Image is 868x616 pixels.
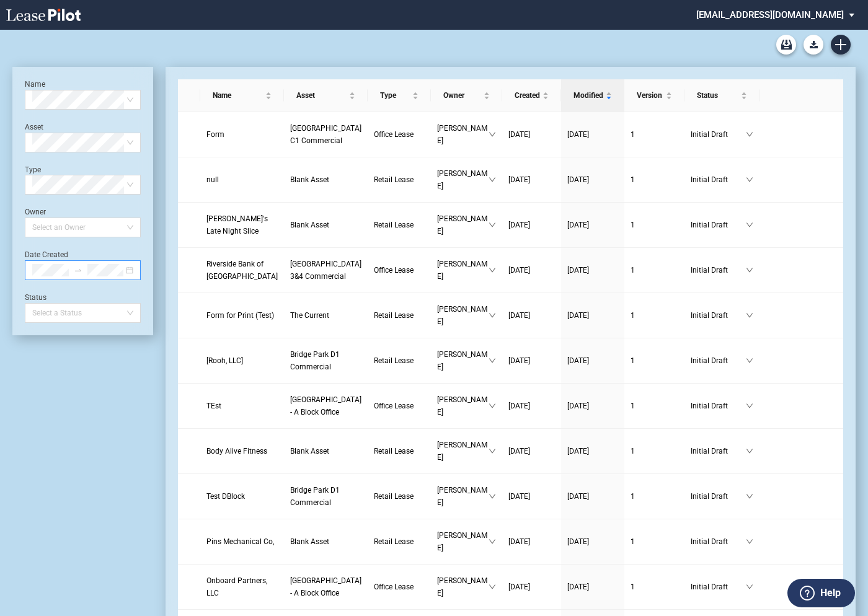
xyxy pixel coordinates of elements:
span: null [206,175,219,184]
span: down [489,402,496,410]
span: [Rooh, LLC] [206,356,243,365]
span: Modified [573,89,603,102]
span: [PERSON_NAME] [437,529,488,554]
span: Bridge Park C1 Commercial [290,124,361,145]
span: [PERSON_NAME] [437,394,488,418]
a: Retail Lease [374,174,425,186]
a: [DATE] [508,445,555,457]
span: [DATE] [508,311,530,320]
span: 1 [631,130,635,139]
span: Initial Draft [691,535,746,548]
a: 1 [631,309,679,322]
span: Initial Draft [691,354,746,367]
span: Owner [443,89,480,102]
a: [Rooh, LLC] [206,354,278,367]
span: [DATE] [567,221,589,229]
th: Asset [284,79,368,112]
md-menu: Download Blank Form List [800,35,827,55]
label: Type [25,165,41,174]
span: Mikey's Late Night Slice [206,214,268,235]
span: Retail Lease [374,537,414,546]
span: Blank Asset [290,175,329,184]
label: Owner [25,208,46,216]
label: Status [25,293,46,302]
span: down [746,221,753,229]
a: [DATE] [508,400,555,412]
span: [DATE] [508,221,530,229]
span: down [489,131,496,138]
a: 1 [631,128,679,141]
span: Initial Draft [691,445,746,457]
span: Retail Lease [374,492,414,501]
a: [DATE] [508,128,555,141]
span: Bridge Park CBlock 3&4 Commercial [290,260,361,281]
span: [DATE] [508,130,530,139]
span: swap-right [74,266,82,275]
button: Help [787,579,855,607]
label: Help [820,585,841,601]
a: 1 [631,354,679,367]
span: [DATE] [567,311,589,320]
span: [PERSON_NAME] [437,167,488,192]
a: 1 [631,445,679,457]
span: Status [697,89,738,102]
a: [GEOGRAPHIC_DATA] - A Block Office [290,394,361,418]
a: [PERSON_NAME]'s Late Night Slice [206,213,278,237]
span: 1 [631,492,635,501]
span: Bridge Park D1 Commercial [290,486,340,507]
span: [DATE] [567,266,589,275]
span: Blank Asset [290,447,329,455]
a: Blank Asset [290,219,361,231]
a: [DATE] [508,264,555,276]
span: [DATE] [508,266,530,275]
span: Office Lease [374,130,414,139]
span: Bridge Park - A Block Office [290,395,361,416]
a: Test DBlock [206,490,278,503]
a: [DATE] [567,128,618,141]
span: down [489,493,496,500]
span: [DATE] [508,447,530,455]
a: [DATE] [508,219,555,231]
span: Initial Draft [691,264,746,276]
span: 1 [631,537,635,546]
span: Office Lease [374,266,414,275]
span: down [489,357,496,364]
a: [DATE] [508,535,555,548]
a: 1 [631,264,679,276]
th: Created [502,79,561,112]
span: down [746,493,753,500]
span: Initial Draft [691,128,746,141]
th: Status [684,79,759,112]
span: down [746,583,753,591]
a: Office Lease [374,400,425,412]
span: Type [380,89,410,102]
th: Version [624,79,685,112]
span: Retail Lease [374,175,414,184]
label: Asset [25,123,43,131]
a: [DATE] [508,581,555,593]
span: Office Lease [374,583,414,591]
a: [DATE] [508,174,555,186]
a: Retail Lease [374,490,425,503]
span: down [489,176,496,183]
span: Pins Mechanical Co, [206,537,274,546]
a: [DATE] [567,354,618,367]
a: Blank Asset [290,174,361,186]
span: Initial Draft [691,174,746,186]
a: Office Lease [374,581,425,593]
span: Riverside Bank of Dublin [206,260,278,281]
span: Initial Draft [691,219,746,231]
span: Bridge Park - A Block Office [290,576,361,597]
span: Body Alive Fitness [206,447,267,455]
a: Riverside Bank of [GEOGRAPHIC_DATA] [206,258,278,283]
a: [GEOGRAPHIC_DATA] C1 Commercial [290,122,361,147]
span: down [489,312,496,319]
span: [PERSON_NAME] [437,303,488,328]
span: down [746,312,753,319]
span: to [74,266,82,275]
a: 1 [631,174,679,186]
span: down [746,131,753,138]
span: 1 [631,402,635,410]
span: Bridge Park D1 Commercial [290,350,340,371]
span: Blank Asset [290,537,329,546]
